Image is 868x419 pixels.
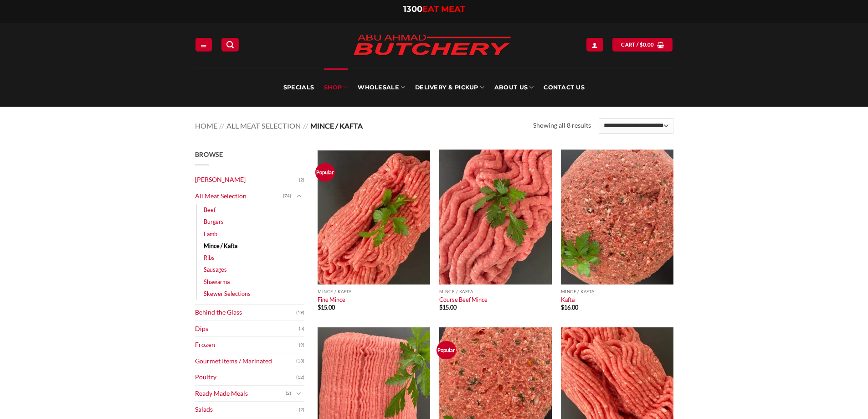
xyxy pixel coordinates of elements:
bdi: 0.00 [640,41,654,47]
a: All Meat Selection [195,188,283,204]
span: (2) [299,173,304,187]
a: Sausages [204,264,227,275]
span: EAT MEAT [422,4,465,14]
a: SHOP [324,68,348,107]
span: $ [318,304,321,311]
img: Beef Mince [318,150,430,285]
a: Ready Made Meals [195,386,286,402]
a: Skewer Selections [204,288,251,300]
a: Poultry [195,369,296,385]
span: (74) [283,189,291,203]
span: // [303,121,308,130]
a: Behind the Glass [195,305,296,321]
button: Toggle [293,388,304,398]
a: [PERSON_NAME] [195,172,299,188]
button: Toggle [293,191,304,201]
img: Kafta [561,150,673,285]
a: Dips [195,321,299,337]
a: Specials [283,68,314,107]
span: 1300 [403,4,422,14]
p: Showing all 8 results [533,120,591,131]
a: Contact Us [544,68,585,107]
span: (13) [296,354,304,368]
a: Home [195,121,217,130]
a: View cart [612,38,673,51]
span: (9) [299,338,304,352]
img: Course Beef Mince [439,150,552,285]
select: Shop order [599,118,673,134]
span: (19) [296,306,304,320]
p: Mince / Kafta [318,289,430,294]
a: About Us [494,68,534,107]
span: // [219,121,224,130]
a: Delivery & Pickup [415,68,484,107]
span: (5) [299,322,304,336]
a: Wholesale [358,68,405,107]
a: Course Beef Mince [439,296,488,303]
bdi: 15.00 [439,304,457,311]
a: Fine Mince [318,296,345,303]
bdi: 16.00 [561,304,578,311]
a: Mince / Kafta [204,240,237,252]
a: Frozen [195,337,299,353]
span: $ [561,304,564,311]
a: Shawarma [204,276,230,288]
a: Salads [195,402,299,418]
a: Kafta [561,296,575,303]
span: (12) [296,371,304,384]
a: Login [586,38,603,51]
img: Abu Ahmad Butchery [345,28,519,63]
span: (2) [299,403,304,417]
p: Mince / Kafta [439,289,552,294]
span: $ [439,304,442,311]
a: 1300EAT MEAT [403,4,465,14]
bdi: 15.00 [318,304,335,311]
span: Cart / [621,41,654,49]
a: Gourmet Items / Marinated [195,353,296,369]
span: Browse [195,150,223,158]
a: Ribs [204,252,215,264]
a: Burgers [204,216,224,228]
a: Search [221,38,239,51]
span: (2) [286,387,291,400]
a: Lamb [204,228,217,240]
span: Mince / Kafta [310,121,363,130]
a: Menu [195,38,212,51]
a: All Meat Selection [226,121,301,130]
p: Mince / Kafta [561,289,673,294]
a: Beef [204,204,216,216]
span: $ [640,41,643,49]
